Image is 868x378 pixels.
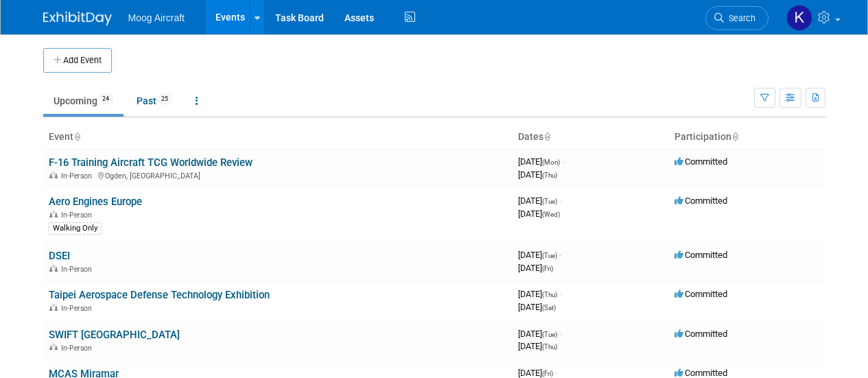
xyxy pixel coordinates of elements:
span: (Fri) [542,265,553,272]
div: Ogden, [GEOGRAPHIC_DATA] [49,169,507,180]
th: Event [43,126,513,149]
span: In-Person [61,211,96,220]
a: F-16 Training Aircraft TCG Worldwide Review [49,156,253,169]
span: (Thu) [542,172,557,179]
img: Kelsey Blackley [786,5,812,31]
span: In-Person [61,265,96,274]
img: ExhibitDay [43,12,112,25]
span: In-Person [61,344,96,353]
a: Taipei Aerospace Defense Technology Exhibition [49,289,270,301]
span: (Thu) [542,343,557,351]
span: Committed [675,368,727,378]
span: (Tue) [542,252,557,259]
span: Moog Aircraft [128,12,185,23]
span: 24 [98,94,113,104]
span: In-Person [61,172,96,180]
span: [DATE] [518,341,557,351]
a: DSEI [49,250,70,262]
span: - [559,329,561,339]
span: [DATE] [518,368,557,378]
span: - [559,196,561,206]
span: [DATE] [518,250,561,260]
span: (Mon) [542,158,560,166]
span: - [555,368,557,378]
span: (Wed) [542,211,560,218]
span: Committed [675,156,727,167]
span: [DATE] [518,289,561,299]
span: (Tue) [542,331,557,338]
div: Walking Only [49,222,102,235]
img: In-Person Event [49,172,58,178]
span: [DATE] [518,196,561,206]
span: [DATE] [518,263,553,273]
span: (Fri) [542,370,553,377]
button: Add Event [43,48,112,73]
span: Committed [675,196,727,206]
img: In-Person Event [49,344,58,351]
a: Search [705,6,769,30]
a: Past25 [126,88,183,114]
span: [DATE] [518,169,557,180]
a: Sort by Start Date [543,131,550,142]
a: Aero Engines Europe [49,196,142,208]
span: [DATE] [518,329,561,339]
img: In-Person Event [49,304,58,311]
img: In-Person Event [49,211,58,217]
span: [DATE] [518,209,560,219]
span: (Sat) [542,304,556,311]
a: Sort by Participation Type [731,131,738,142]
a: Sort by Event Name [73,131,80,142]
span: (Thu) [542,291,557,298]
span: - [559,250,561,260]
span: Committed [675,289,727,299]
span: 25 [157,94,172,104]
span: - [562,156,564,167]
span: Committed [675,329,727,339]
th: Dates [513,126,669,149]
span: [DATE] [518,302,556,312]
span: In-Person [61,304,96,313]
span: [DATE] [518,156,564,167]
span: (Tue) [542,198,557,205]
span: Search [724,13,755,23]
th: Participation [669,126,825,149]
span: Committed [675,250,727,260]
span: - [559,289,561,299]
a: Upcoming24 [43,88,124,114]
a: SWIFT [GEOGRAPHIC_DATA] [49,329,180,341]
img: In-Person Event [49,265,58,272]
